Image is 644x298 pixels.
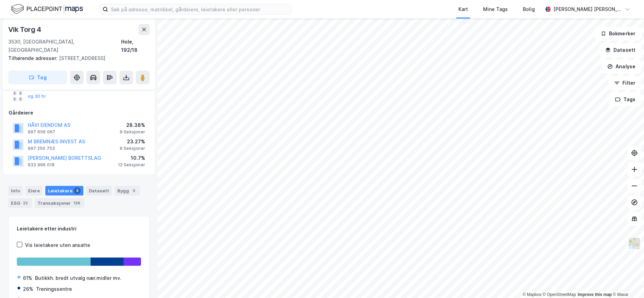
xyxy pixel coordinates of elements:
div: Hole, 192/18 [121,38,150,54]
div: [STREET_ADDRESS] [8,54,144,62]
button: Filter [608,76,641,90]
div: Eiere [25,186,43,195]
span: Tilhørende adresser: [8,55,59,61]
button: Tag [8,71,67,84]
a: OpenStreetMap [543,292,576,297]
div: Bolig [523,5,535,13]
div: Vik Torg 4 [8,24,43,35]
div: Mine Tags [483,5,508,13]
a: Improve this map [578,292,612,297]
div: Kart [458,5,468,13]
div: 28.38% [120,121,145,129]
div: 997 656 067 [28,129,55,135]
div: 3 [130,187,137,194]
div: 126 [72,200,82,206]
div: 10.7% [118,154,145,162]
div: 12 Seksjoner [118,162,145,168]
div: 933 996 018 [28,162,55,168]
img: logo.f888ab2527a4732fd821a326f86c7f29.svg [11,3,83,15]
div: Butikkh. bredt utvalg nær.midler mv. [35,274,121,282]
div: ESG [8,198,32,208]
div: 997 250 753 [28,146,55,151]
div: Bygg [115,186,140,195]
a: Mapbox [523,292,541,297]
div: 3530, [GEOGRAPHIC_DATA], [GEOGRAPHIC_DATA] [8,38,121,54]
div: 22 [22,200,29,206]
div: Datasett [86,186,112,195]
div: Treningssentre [36,285,72,293]
div: 23.27% [120,138,145,146]
button: Analyse [601,60,641,73]
div: 9 Seksjoner [120,129,145,135]
div: Vis leietakere uten ansatte [25,241,90,249]
button: Datasett [599,43,641,57]
div: 26% [23,285,33,293]
button: Bokmerker [595,27,641,40]
div: Leietakere [45,186,83,195]
div: Transaksjoner [35,198,84,208]
div: Info [8,186,23,195]
div: [PERSON_NAME] [PERSON_NAME] [553,5,622,13]
div: Gårdeiere [9,109,149,117]
div: Leietakere etter industri [17,225,141,233]
div: 61% [23,274,32,282]
button: Tags [609,93,641,106]
input: Søk på adresse, matrikkel, gårdeiere, leietakere eller personer [108,4,291,14]
img: Z [628,237,641,250]
div: 3 [74,187,81,194]
div: 9 Seksjoner [120,146,145,151]
div: Kontrollprogram for chat [610,265,644,298]
iframe: Chat Widget [610,265,644,298]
